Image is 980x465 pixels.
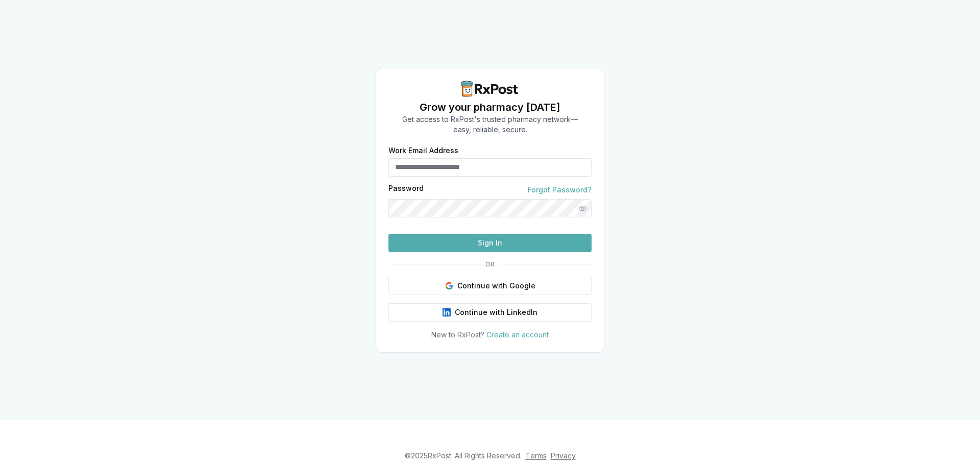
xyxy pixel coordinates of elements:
span: OR [481,260,499,268]
img: Google [445,282,453,290]
label: Work Email Address [388,147,592,154]
img: RxPost Logo [457,81,523,97]
label: Password [388,185,424,195]
p: Get access to RxPost's trusted pharmacy network— easy, reliable, secure. [402,114,578,135]
button: Continue with Google [388,277,592,295]
h1: Grow your pharmacy [DATE] [402,100,578,114]
button: Sign In [388,234,592,252]
a: Privacy [551,451,576,460]
a: Forgot Password? [528,185,592,195]
span: New to RxPost? [431,330,484,339]
button: Continue with LinkedIn [388,303,592,322]
a: Create an account [486,330,549,339]
img: LinkedIn [443,308,451,316]
a: Terms [526,451,547,460]
button: Show password [573,199,592,217]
